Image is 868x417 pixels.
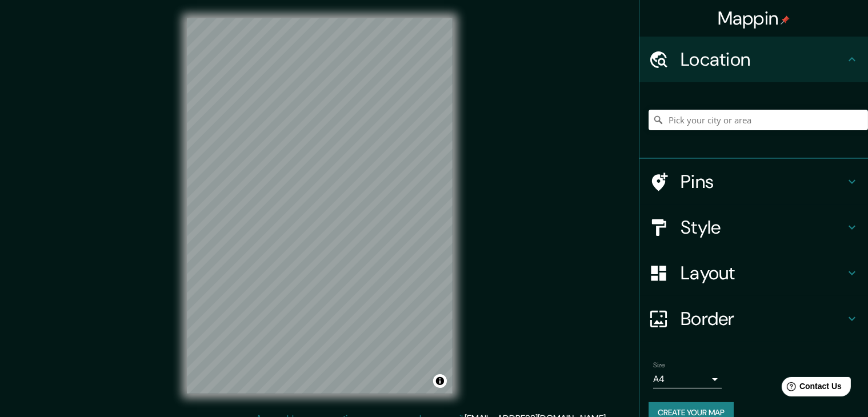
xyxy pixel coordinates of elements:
div: A4 [653,370,722,388]
h4: Pins [681,170,845,193]
div: Style [639,205,868,250]
h4: Mappin [718,7,790,30]
div: Border [639,296,868,342]
h4: Border [681,307,845,330]
h4: Layout [681,262,845,284]
h4: Style [681,216,845,239]
canvas: Map [187,18,453,394]
h4: Location [681,48,845,71]
div: Layout [639,250,868,296]
img: pin-icon.png [781,15,790,25]
button: Toggle attribution [433,374,447,388]
div: Location [639,37,868,82]
label: Size [653,360,665,370]
div: Pins [639,159,868,205]
iframe: Help widget launcher [766,372,855,404]
input: Pick your city or area [649,110,868,130]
